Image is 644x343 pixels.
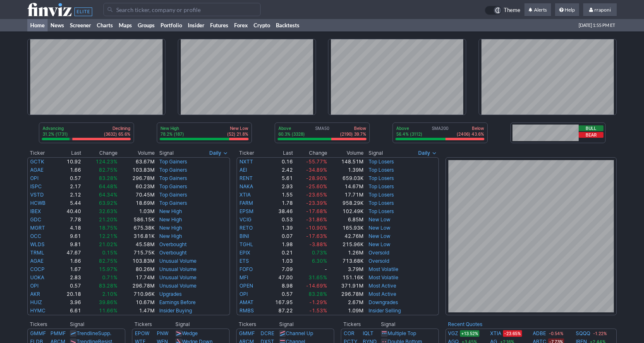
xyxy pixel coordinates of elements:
[57,224,81,232] td: 4.18
[159,192,187,198] a: Top Gainers
[579,125,603,131] button: Bull
[118,265,155,273] td: 80.26M
[309,291,327,297] span: 83.28%
[30,192,44,198] a: VSTD
[239,183,253,189] a: NAKA
[264,282,294,290] td: 8.98
[576,329,590,338] a: SQQQ
[30,258,43,264] a: AGAE
[132,320,175,329] th: Tickers
[99,258,117,264] span: 82.75%
[30,266,45,272] a: COCP
[77,330,98,336] span: Trendline
[30,249,44,256] a: TRML
[264,265,294,273] td: 7.09
[261,330,274,336] a: DCRE
[50,330,66,336] a: PMMF
[57,265,81,273] td: 1.67
[99,283,117,289] span: 83.28%
[264,224,294,232] td: 1.39
[457,125,484,131] p: Below
[328,224,364,232] td: 165.93K
[118,307,155,315] td: 1.47M
[264,174,294,182] td: 5.61
[264,191,294,199] td: 1.55
[185,19,207,31] a: Insider
[503,330,522,337] span: -23.65%
[99,241,117,247] span: 21.02%
[306,183,327,189] span: -25.60%
[99,233,117,239] span: 12.21%
[312,249,327,256] span: 0.73%
[264,199,294,207] td: 1.78
[99,307,117,314] span: 11.66%
[102,274,117,281] span: 0.71%
[239,216,251,223] a: VCIG
[312,258,327,264] span: 6.30%
[583,3,617,17] a: rraponi
[396,131,422,137] p: 56.4% (3112)
[395,125,485,138] div: SMA200
[159,266,196,272] a: Unusual Volume
[309,274,327,281] span: 31.65%
[30,225,45,231] a: MGRT
[369,307,401,314] a: Insider Selling
[57,290,81,298] td: 20.18
[57,207,81,216] td: 40.40
[594,7,611,13] span: rraponi
[328,249,364,257] td: 1.26M
[57,182,81,191] td: 2.17
[57,166,81,174] td: 1.66
[579,132,603,138] button: Bear
[118,157,155,166] td: 63.67M
[207,19,231,31] a: Futures
[340,125,366,131] p: Below
[159,208,182,214] a: New High
[159,283,196,289] a: Unusual Volume
[57,249,81,257] td: 47.67
[160,125,184,131] p: New High
[548,330,565,337] span: -0.54%
[57,273,81,282] td: 2.83
[159,183,187,189] a: Top Gainers
[157,330,168,336] a: PNW
[264,232,294,240] td: 0.07
[30,291,40,297] a: AKR
[369,299,398,305] a: Downgrades
[159,158,187,165] a: Top Gainers
[30,307,45,314] a: HYMC
[264,298,294,307] td: 167.95
[279,320,334,329] th: Signal
[448,321,482,327] a: Recent Quotes
[118,257,155,265] td: 103.83M
[344,330,354,336] a: COR
[237,149,264,157] th: Ticker
[239,167,247,173] a: AEI
[118,149,155,157] th: Volume
[57,149,81,157] th: Last
[293,149,328,157] th: Change
[94,19,116,31] a: Charts
[99,208,117,214] span: 32.63%
[524,3,551,17] a: Alerts
[57,257,81,265] td: 1.66
[99,167,117,173] span: 82.75%
[43,131,68,137] p: 31.2% (1731)
[209,149,221,157] span: Daily
[504,6,520,15] span: Theme
[340,131,366,137] p: (2190) 39.7%
[369,225,390,231] a: New Low
[328,265,364,273] td: 3.79M
[159,241,187,247] a: Overbought
[369,150,383,156] span: Signal
[118,273,155,282] td: 17.74M
[159,274,196,281] a: Unusual Volume
[99,216,117,223] span: 21.20%
[264,240,294,249] td: 1.98
[118,182,155,191] td: 60.23M
[264,290,294,298] td: 0.57
[264,307,294,315] td: 87.22
[369,183,394,189] a: Top Losers
[239,200,253,206] a: FARM
[328,207,364,216] td: 102.49K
